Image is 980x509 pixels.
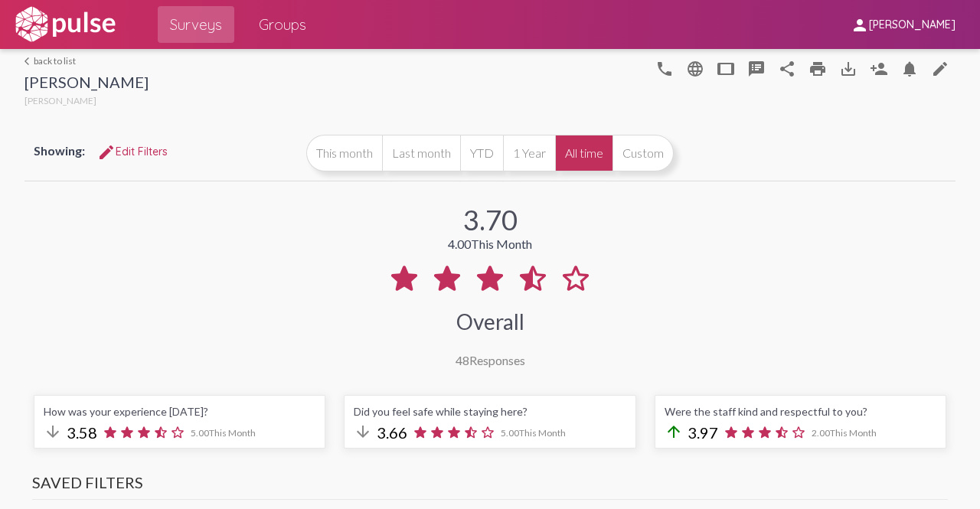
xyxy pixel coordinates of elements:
[503,135,555,171] button: 1 Year
[680,53,710,83] button: language
[519,427,566,439] span: This Month
[838,10,968,38] button: [PERSON_NAME]
[665,423,683,441] mat-icon: arrow_upward
[925,53,955,83] a: edit
[612,135,674,171] button: Custom
[812,427,877,439] span: 2.00
[12,5,118,44] img: white-logo.svg
[24,73,149,95] div: [PERSON_NAME]
[830,427,877,439] span: This Month
[259,11,306,38] span: Groups
[456,353,525,367] div: Responses
[894,53,925,83] button: Bell
[377,423,407,442] span: 3.66
[32,473,948,500] h3: Saved Filters
[665,405,936,418] div: Were the staff kind and respectful to you?
[778,60,796,78] mat-icon: Share
[24,95,96,106] span: [PERSON_NAME]
[463,203,518,237] div: 3.70
[85,138,180,165] button: Edit FiltersEdit Filters
[869,18,955,32] span: [PERSON_NAME]
[710,53,741,83] button: tablet
[741,53,772,83] button: speaker_notes
[354,423,372,441] mat-icon: arrow_downward
[247,6,318,43] a: Groups
[747,60,766,78] mat-icon: speaker_notes
[456,308,524,334] div: Overall
[158,6,234,43] a: Surveys
[802,53,833,83] a: print
[382,135,460,171] button: Last month
[833,53,864,83] button: Download
[471,237,532,251] span: This Month
[688,423,718,442] span: 3.97
[655,60,674,78] mat-icon: language
[555,135,612,171] button: All time
[870,60,888,78] mat-icon: Person
[851,16,869,34] mat-icon: person
[448,237,532,251] div: 4.00
[67,423,97,442] span: 3.58
[772,53,802,83] button: Share
[44,423,62,441] mat-icon: arrow_downward
[900,60,919,78] mat-icon: Bell
[97,145,168,158] span: Edit Filters
[191,427,256,439] span: 5.00
[354,405,626,418] div: Did you feel safe while staying here?
[931,60,949,78] mat-icon: edit
[24,57,34,66] mat-icon: arrow_back_ios
[686,60,704,78] mat-icon: language
[44,405,315,418] div: How was your experience [DATE]?
[717,60,735,78] mat-icon: tablet
[460,135,503,171] button: YTD
[808,60,827,78] mat-icon: print
[97,143,116,162] mat-icon: Edit Filters
[306,135,382,171] button: This month
[34,143,85,158] span: Showing:
[209,427,256,439] span: This Month
[456,353,469,367] span: 48
[864,53,894,83] button: Person
[170,11,222,38] span: Surveys
[839,60,857,78] mat-icon: Download
[501,427,566,439] span: 5.00
[649,53,680,83] button: language
[24,55,149,67] a: back to list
